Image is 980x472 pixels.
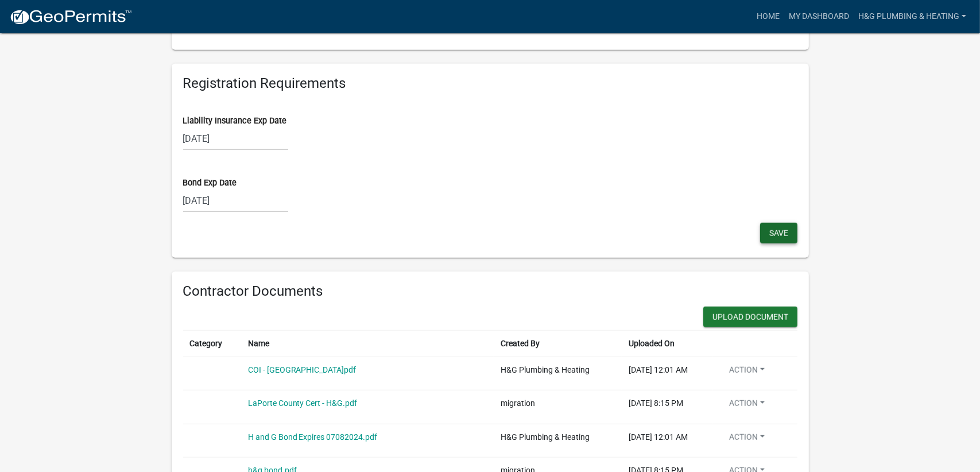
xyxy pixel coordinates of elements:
[622,330,712,357] th: Uploaded On
[622,357,712,390] td: [DATE] 12:01 AM
[183,117,287,125] label: Liability Insurance Exp Date
[752,6,784,28] a: Home
[784,6,854,28] a: My Dashboard
[183,179,237,187] label: Bond Exp Date
[622,424,712,458] td: [DATE] 12:01 AM
[248,365,357,374] a: COI - [GEOGRAPHIC_DATA]pdf
[760,223,797,243] button: Save
[248,432,378,442] a: H and G Bond Expires 07082024.pdf
[248,399,358,408] a: LaPorte County Cert - H&G.pdf
[183,330,241,357] th: Category
[622,390,712,424] td: [DATE] 8:15 PM
[494,424,622,458] td: H&G Plumbing & Heating
[854,6,971,28] a: H&G Plumbing & Heating
[720,397,774,414] button: Action
[494,357,622,390] td: H&G Plumbing & Heating
[494,330,622,357] th: Created By
[720,364,774,381] button: Action
[183,127,288,150] input: mm/dd/yyyy
[241,330,494,357] th: Name
[183,189,288,212] input: mm/dd/yyyy
[183,75,797,92] h6: Registration Requirements
[703,307,797,327] button: Upload Document
[769,229,788,238] span: Save
[703,307,797,330] wm-modal-confirm: New Document
[720,431,774,448] button: Action
[183,283,797,300] h6: Contractor Documents
[494,390,622,424] td: migration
